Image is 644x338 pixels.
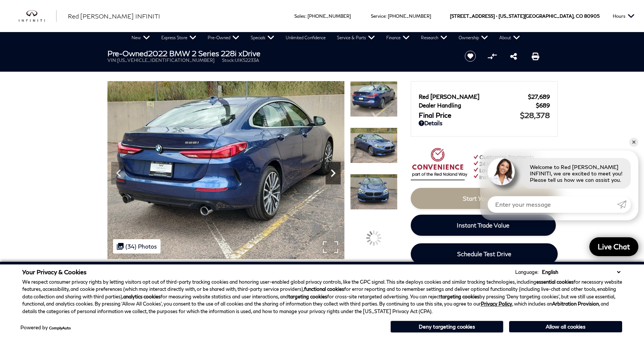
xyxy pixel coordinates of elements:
a: About [494,32,526,43]
a: Specials [245,32,280,43]
a: Pre-Owned [202,32,245,43]
div: (34) Photos [113,239,161,253]
a: Research [415,32,453,43]
span: $27,689 [528,93,550,100]
span: Final Price [419,111,520,119]
a: infiniti [19,10,57,22]
span: Service [371,13,385,19]
h1: 2022 BMW 2 Series 228i xDrive [107,49,452,57]
a: Unlimited Confidence [280,32,331,43]
span: Sales [294,13,305,19]
a: [PHONE_NUMBER] [307,13,351,19]
span: Schedule Test Drive [457,250,511,257]
a: Print this Pre-Owned 2022 BMW 2 Series 228i xDrive [532,52,539,61]
div: Welcome to Red [PERSON_NAME] INFINITI, we are excited to meet you! Please tell us how we can assi... [522,158,631,189]
button: Compare Vehicle [486,51,498,62]
a: Submit [617,196,631,213]
a: Privacy Policy [481,301,512,307]
a: Dealer Handling $689 [419,102,550,109]
a: Express Store [156,32,202,43]
a: Service & Parts [331,32,381,43]
span: [US_VEHICLE_IDENTIFICATION_NUMBER] [117,57,214,63]
button: Allow all cookies [509,321,622,332]
img: Used 2022 Blue Metallic BMW 228i xDrive image 13 [107,81,344,259]
strong: targeting cookies [441,293,479,300]
strong: analytics cookies [123,293,161,300]
div: Next [326,162,341,184]
div: Previous [111,162,126,184]
strong: Pre-Owned [107,49,148,58]
a: Details [419,120,550,126]
strong: Arbitration Provision [552,301,599,307]
strong: functional cookies [304,286,344,292]
img: Agent profile photo [488,158,515,185]
span: Your Privacy & Cookies [22,268,87,275]
button: Save vehicle [462,50,479,62]
span: Red [PERSON_NAME] [419,93,528,100]
select: Language Select [540,268,622,276]
a: Instant Trade Value [411,215,556,236]
a: Start Your Deal [411,188,558,209]
strong: targeting cookies [288,293,327,300]
span: Instant Trade Value [457,221,509,229]
a: ComplyAuto [49,326,71,330]
div: Language: [515,270,538,275]
p: We respect consumer privacy rights by letting visitors opt out of third-party tracking cookies an... [22,278,622,315]
span: : [305,13,306,19]
strong: essential cookies [536,279,574,285]
button: Deny targeting cookies [390,321,503,333]
span: : [385,13,387,19]
span: $689 [536,102,550,109]
a: Finance [381,32,415,43]
a: [STREET_ADDRESS] • [US_STATE][GEOGRAPHIC_DATA], CO 80905 [450,13,600,19]
img: Used 2022 Blue Metallic BMW 228i xDrive image 13 [350,81,398,117]
a: Ownership [453,32,494,43]
span: $28,378 [520,111,550,120]
a: Red [PERSON_NAME] INFINITI [68,12,160,21]
input: Enter your message [488,196,617,213]
a: New [126,32,156,43]
a: Red [PERSON_NAME] $27,689 [419,93,550,100]
a: Schedule Test Drive [411,243,558,264]
span: Live Chat [594,242,634,251]
span: Dealer Handling [419,102,536,109]
a: Share this Pre-Owned 2022 BMW 2 Series 228i xDrive [510,52,517,61]
a: Final Price $28,378 [419,111,550,120]
a: [PHONE_NUMBER] [388,13,431,19]
span: VIN: [107,57,117,63]
span: Stock: [222,57,235,63]
span: Start Your Deal [463,195,505,202]
span: UIK52233A [235,57,259,63]
span: Red [PERSON_NAME] INFINITI [68,12,160,20]
nav: Main Navigation [126,32,526,43]
a: Live Chat [589,237,638,256]
img: Used 2022 Blue Metallic BMW 228i xDrive image 14 [350,128,398,163]
img: INFINITI [19,10,57,22]
img: Used 2022 Blue Metallic BMW 228i xDrive image 15 [350,174,398,210]
div: Powered by [20,325,71,330]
